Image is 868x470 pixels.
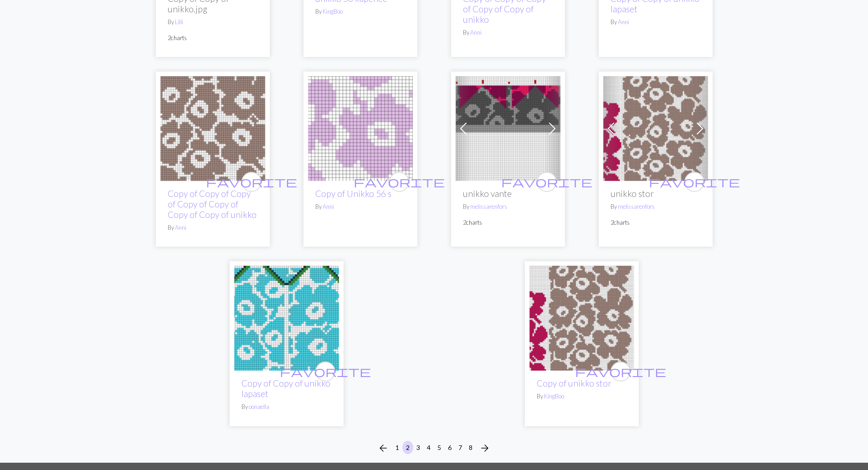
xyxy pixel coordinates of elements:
[168,223,258,232] p: By
[479,443,490,454] i: Next
[537,172,557,192] button: favourite
[389,172,409,192] button: favourite
[529,313,634,321] a: unikko stor
[501,173,592,191] i: favourite
[470,203,507,210] a: melissarenfors
[206,173,297,191] i: favourite
[463,218,553,227] p: 2 charts
[611,188,701,199] h2: unikko stor
[315,362,335,382] button: favourite
[168,18,258,26] p: By
[392,441,403,454] button: 1
[618,203,655,210] a: melissarenfors
[249,403,269,410] a: oonaella
[456,76,560,181] img: unikko vante
[175,18,183,26] a: Lilli
[354,173,445,191] i: favourite
[603,76,708,181] img: unikko stor
[241,172,262,192] button: favourite
[378,442,389,455] span: arrow_back
[175,224,186,231] a: Anni
[374,441,392,455] button: Previous
[463,202,553,211] p: By
[234,266,339,371] img: unikko lapaset
[413,441,424,454] button: 3
[456,123,560,132] a: unikko vante
[168,34,258,42] p: 2 charts
[603,123,708,132] a: unikko stor
[378,443,389,454] i: Previous
[649,175,740,189] span: favorite
[241,403,332,411] p: By
[315,202,406,211] p: By
[423,441,434,454] button: 4
[374,441,494,455] nav: Page navigation
[434,441,445,454] button: 5
[308,76,413,181] img: Unikko 60s
[280,362,371,381] i: favourite
[323,8,343,15] a: KingBoo
[463,188,553,199] h2: unikko vante
[315,188,391,199] a: Copy of Unikko 56 s
[611,218,701,227] p: 2 charts
[575,362,666,381] i: favourite
[323,203,334,210] a: Anni
[160,123,265,132] a: unikkokuvio
[308,123,413,132] a: Unikko 60s
[455,441,466,454] button: 7
[280,364,371,378] span: favorite
[160,76,265,181] img: unikkokuvio
[315,7,406,16] p: By
[470,29,482,36] a: Anni
[611,362,631,382] button: favourite
[618,18,629,26] a: Anni
[444,441,455,454] button: 6
[575,364,666,378] span: favorite
[501,175,592,189] span: favorite
[463,28,553,37] p: By
[537,378,611,388] a: Copy of unikko stor
[684,172,704,192] button: favourite
[234,313,339,321] a: unikko lapaset
[611,18,701,26] p: By
[402,441,413,454] button: 2
[479,442,490,455] span: arrow_forward
[529,266,634,371] img: unikko stor
[465,441,476,454] button: 8
[206,175,297,189] span: favorite
[537,392,627,401] p: By
[168,188,257,220] a: Copy of Copy of Copy of Copy of Copy of Copy of Copy of unikko
[649,173,740,191] i: favourite
[241,378,330,399] a: Copy of Copy of unikko lapaset
[611,202,701,211] p: By
[354,175,445,189] span: favorite
[476,441,494,455] button: Next
[544,393,564,400] a: KingBoo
